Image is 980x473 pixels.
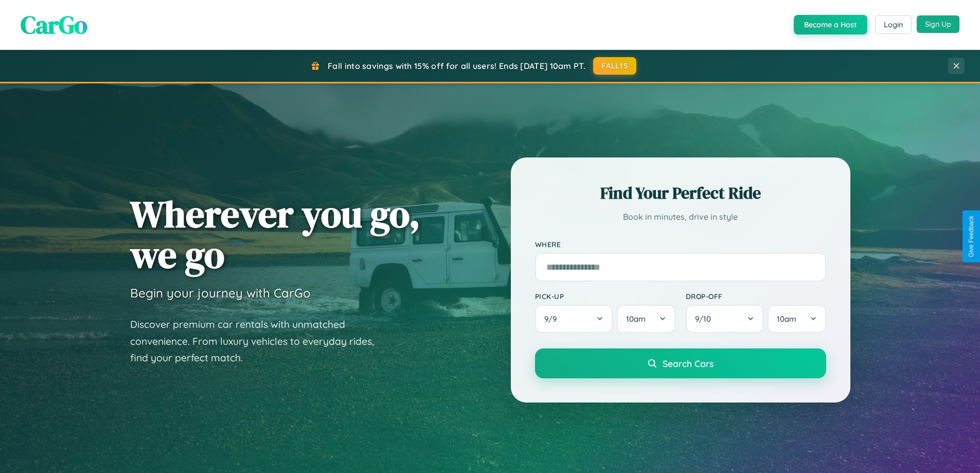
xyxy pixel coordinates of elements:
span: Search Cars [663,358,714,369]
label: Drop-off [686,292,826,301]
span: 9 / 9 [544,314,562,324]
span: 10am [777,314,796,324]
button: Login [875,15,912,34]
span: CarGo [21,8,87,42]
h1: Wherever you go, we go [130,194,420,275]
button: 10am [768,305,826,333]
button: Search Cars [535,348,826,378]
h2: Find Your Perfect Ride [535,182,826,204]
span: Fall into savings with 15% off for all users! Ends [DATE] 10am PT. [328,61,585,71]
button: 9/9 [535,305,613,333]
button: Become a Host [794,15,867,34]
p: Discover premium car rentals with unmatched convenience. From luxury vehicles to everyday rides, ... [130,316,387,366]
span: 9 / 10 [695,314,716,324]
p: Book in minutes, drive in style [535,209,826,224]
button: 9/10 [686,305,764,333]
button: 10am [617,305,675,333]
label: Where [535,240,826,249]
button: Sign Up [917,15,959,33]
label: Pick-up [535,292,675,301]
button: FALL15 [593,57,636,75]
div: Give Feedback [968,216,975,257]
h3: Begin your journey with CarGo [130,285,311,301]
span: 10am [626,314,646,324]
